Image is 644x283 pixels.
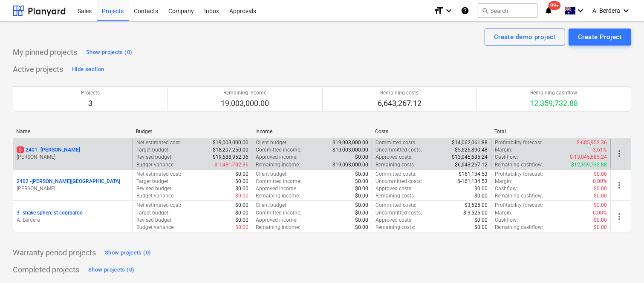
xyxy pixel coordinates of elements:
p: $0.00 [235,171,248,178]
p: $0.00 [355,209,368,217]
i: format_size [433,6,444,16]
p: Net estimated cost : [136,171,181,178]
p: $0.00 [235,217,248,224]
p: $0.00 [235,209,248,217]
p: $6,643,267.12 [455,161,488,169]
p: Remaining income : [256,192,300,200]
p: $0.00 [355,185,368,192]
p: Approved income : [256,217,297,224]
p: $19,003,000.00 [213,139,248,146]
p: Margin : [495,178,512,185]
p: $19,003,000.00 [332,161,368,169]
p: Approved income : [256,154,297,161]
p: Remaining cashflow : [495,192,543,200]
p: $0.00 [355,178,368,185]
div: Create demo project [494,31,556,43]
span: more_vert [614,180,624,190]
p: Cashflow : [495,185,518,192]
p: Uncommitted costs : [375,178,422,185]
p: Committed income : [256,178,301,185]
p: Revised budget : [136,154,173,161]
p: Remaining costs : [375,161,415,169]
i: Knowledge base [461,6,469,16]
p: Remaining income : [256,224,300,231]
p: $161,134.53 [459,171,488,178]
div: Create Project [578,31,622,43]
div: Name [16,129,129,134]
p: $-1,481,702.36 [214,161,248,169]
p: Margin : [495,209,512,217]
p: $-161,134.53 [457,178,488,185]
p: $0.00 [474,185,488,192]
p: Approved income : [256,185,297,192]
p: $19,003,000.00 [332,139,368,146]
div: 2402 -[PERSON_NAME][GEOGRAPHIC_DATA][PERSON_NAME] [17,178,129,192]
p: $0.00 [355,224,368,231]
p: 3 - shake sphere st coorparoo [17,209,83,217]
p: Approved costs : [375,185,413,192]
p: $19,003,000.00 [332,146,368,154]
div: 3 -shake sphere st coorparooA. Berdera [17,209,129,224]
p: $0.00 [474,217,488,224]
p: $14,062,061.88 [452,139,488,146]
span: A. Berdera [592,7,620,14]
p: Client budget : [256,202,288,209]
p: $5,626,890.48 [455,146,488,154]
p: $0.00 [594,217,607,224]
p: Target budget : [136,146,170,154]
p: Warranty period projects [13,248,96,258]
p: $-685,952.36 [577,139,607,146]
p: Profitability forecast : [495,202,543,209]
div: 52401 -[PERSON_NAME][PERSON_NAME] [17,146,129,161]
p: $-13,045,685.24 [570,154,607,161]
p: $0.00 [594,192,607,200]
button: Hide section [70,63,106,76]
p: Client budget : [256,171,288,178]
button: Show projects (0) [84,46,134,59]
p: 2401 - [PERSON_NAME] [17,146,80,154]
div: Show projects (0) [88,265,134,275]
p: Remaining costs : [375,224,415,231]
i: keyboard_arrow_down [575,6,586,16]
p: $0.00 [474,224,488,231]
p: $0.00 [235,192,248,200]
p: $0.00 [594,171,607,178]
p: Remaining costs : [375,192,415,200]
span: more_vert [614,149,624,159]
p: Committed income : [256,209,301,217]
p: Committed costs : [375,139,416,146]
p: $0.00 [355,154,368,161]
p: 6,643,267.12 [378,98,422,109]
p: $3,525.00 [465,202,488,209]
p: $0.00 [355,202,368,209]
p: Remaining cashflow [530,89,578,97]
p: Cashflow : [495,154,518,161]
p: Active projects [13,64,63,74]
div: Costs [375,129,488,134]
p: $0.00 [235,185,248,192]
p: $0.00 [355,192,368,200]
div: Income [255,129,368,134]
button: Show projects (0) [103,246,153,260]
p: 0.00% [593,178,607,185]
span: 99+ [549,1,561,10]
p: Committed costs : [375,171,416,178]
p: Cashflow : [495,217,518,224]
div: Show projects (0) [86,48,132,57]
div: Budget [136,129,249,134]
p: Net estimated cost : [136,202,181,209]
p: $0.00 [474,192,488,200]
div: Hide section [72,65,104,74]
p: $0.00 [594,202,607,209]
p: $0.00 [355,217,368,224]
p: Remaining cashflow : [495,161,543,169]
p: My pinned projects [13,47,77,57]
p: Target budget : [136,178,170,185]
p: Target budget : [136,209,170,217]
p: $-3,525.00 [463,209,488,217]
p: Committed costs : [375,202,416,209]
p: 19,003,000.00 [221,98,269,109]
p: $19,688,952.36 [213,154,248,161]
iframe: Chat Widget [601,242,644,283]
